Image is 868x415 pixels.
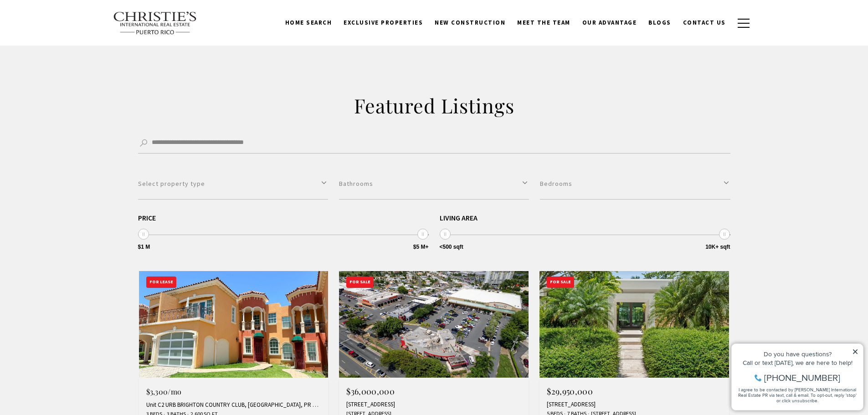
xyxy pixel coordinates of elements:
a: Blogs [642,14,677,31]
span: Our Advantage [582,19,637,26]
span: $5 M+ [413,244,429,250]
a: Our Advantage [576,14,643,31]
button: Bedrooms [540,168,730,200]
span: New Construction [435,19,505,26]
div: [STREET_ADDRESS] [346,401,521,408]
button: Select property type [138,168,328,200]
a: Meet the Team [511,14,576,31]
span: $29,950,000 [547,386,593,397]
span: 10K+ sqft [705,244,730,250]
div: Do you have questions? [10,20,132,27]
div: For Sale [346,277,374,288]
img: For Sale [539,271,729,378]
div: For Lease [146,277,176,288]
span: Contact Us [683,19,726,26]
input: Search by Address, City, or Neighborhood [138,133,730,154]
div: Call or text [DATE], we are here to help! [10,29,132,36]
div: [STREET_ADDRESS] [547,401,722,408]
a: Home Search [279,14,338,31]
span: $36,000,000 [346,386,395,397]
img: For Sale [339,271,529,378]
div: Unit C2 URB BRIGHTON COUNTRY CLUB, [GEOGRAPHIC_DATA], PR 00646 [146,401,321,409]
span: [PHONE_NUMBER] [37,43,113,52]
button: button [732,10,755,36]
img: For Lease [139,271,329,378]
button: Bathrooms [339,168,529,200]
span: I agree to be contacted by [PERSON_NAME] International Real Estate PR via text, call & email. To ... [11,56,130,73]
span: Exclusive Properties [344,19,423,26]
h2: Featured Listings [238,93,630,118]
a: New Construction [429,14,511,31]
span: Blogs [648,19,671,26]
a: Exclusive Properties [338,14,429,31]
span: $1 M [138,244,150,250]
img: Christie's International Real Estate text transparent background [113,11,198,35]
span: $3,300/mo [146,387,182,396]
div: For Sale [547,277,574,288]
span: <500 sqft [440,244,463,250]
